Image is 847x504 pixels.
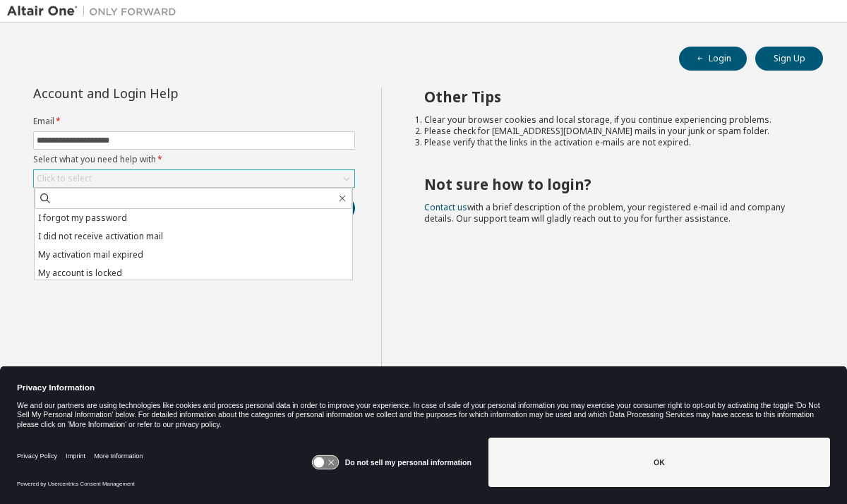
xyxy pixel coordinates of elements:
label: Select what you need help with [33,154,355,165]
div: Click to select [37,173,92,184]
label: Email [33,116,355,127]
li: Clear your browser cookies and local storage, if you continue experiencing problems. [424,114,798,126]
li: I forgot my password [35,209,352,227]
h2: Not sure how to login? [424,175,798,193]
li: Please verify that the links in the activation e-mails are not expired. [424,137,798,148]
div: Click to select [34,170,354,187]
button: Login [679,47,747,71]
h2: Other Tips [424,88,798,106]
li: Please check for [EMAIL_ADDRESS][DOMAIN_NAME] mails in your junk or spam folder. [424,126,798,137]
a: Contact us [424,201,467,213]
div: Account and Login Help [33,88,291,99]
span: with a brief description of the problem, your registered e-mail id and company details. Our suppo... [424,201,785,224]
img: Altair One [7,4,184,18]
button: Sign Up [755,47,823,71]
